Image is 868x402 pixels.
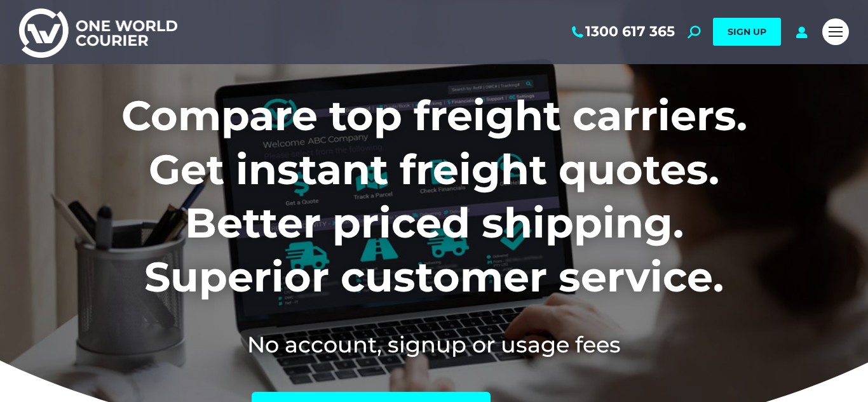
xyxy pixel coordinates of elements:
[37,89,831,304] h1: Compare top freight carriers. Get instant freight quotes. Better priced shipping. Superior custom...
[728,26,766,37] span: SIGN UP
[19,6,177,58] img: One World Courier
[37,329,831,360] h2: No account, signup or usage fees
[569,23,675,40] a: 1300 617 365
[822,18,849,45] a: Mobile menu icon
[713,18,781,46] a: SIGN UP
